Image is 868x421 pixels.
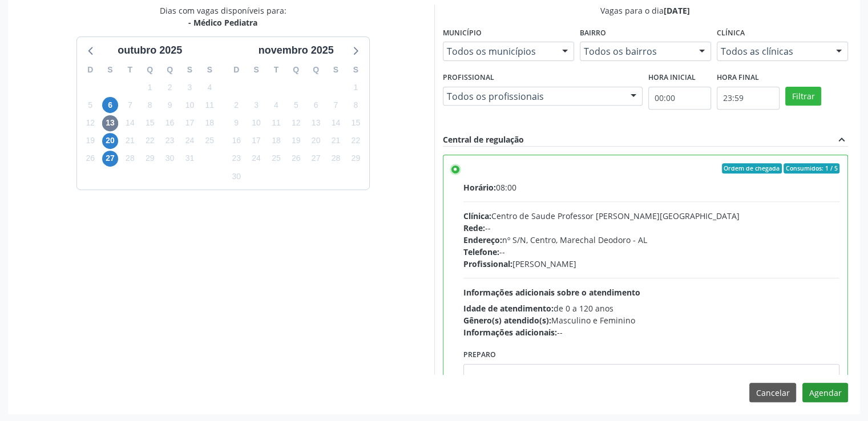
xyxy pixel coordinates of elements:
[160,61,180,79] div: Q
[288,115,304,131] span: quarta-feira, 12 de novembro de 2025
[463,246,499,257] span: Telefone:
[201,79,217,95] span: sábado, 4 de outubro de 2025
[463,302,840,314] div: de 0 a 120 anos
[288,97,304,113] span: quarta-feira, 5 de novembro de 2025
[835,133,848,146] i: expand_less
[328,115,344,131] span: sexta-feira, 14 de novembro de 2025
[162,79,178,95] span: quinta-feira, 2 de outubro de 2025
[227,61,247,79] div: D
[463,314,840,326] div: Masculino e Feminino
[162,115,178,131] span: quinta-feira, 16 de outubro de 2025
[346,61,366,79] div: S
[248,133,264,149] span: segunda-feira, 17 de novembro de 2025
[785,87,821,106] button: Filtrar
[463,258,840,270] div: [PERSON_NAME]
[160,17,286,29] div: - Médico Pediatra
[268,151,284,167] span: terça-feira, 25 de novembro de 2025
[463,346,496,364] label: Preparo
[328,133,344,149] span: sexta-feira, 21 de novembro de 2025
[113,43,187,58] div: outubro 2025
[463,287,640,298] span: Informações adicionais sobre o atendimento
[584,46,688,57] span: Todos os bairros
[100,61,120,79] div: S
[463,315,551,326] span: Gênero(s) atendido(s):
[142,79,158,95] span: quarta-feira, 1 de outubro de 2025
[228,115,244,131] span: domingo, 9 de novembro de 2025
[286,61,306,79] div: Q
[722,163,782,173] span: Ordem de chegada
[122,133,138,149] span: terça-feira, 21 de outubro de 2025
[463,234,502,245] span: Endereço:
[180,61,200,79] div: S
[248,151,264,167] span: segunda-feira, 24 de novembro de 2025
[80,61,100,79] div: D
[749,383,796,402] button: Cancelar
[326,61,346,79] div: S
[181,133,197,149] span: sexta-feira, 24 de outubro de 2025
[717,87,780,110] input: Selecione o horário
[181,79,197,95] span: sexta-feira, 3 de outubro de 2025
[288,133,304,149] span: quarta-feira, 19 de novembro de 2025
[463,222,840,234] div: --
[181,115,197,131] span: sexta-feira, 17 de outubro de 2025
[254,43,338,58] div: novembro 2025
[82,97,98,113] span: domingo, 5 de outubro de 2025
[447,91,619,102] span: Todos os profissionais
[463,234,840,246] div: nº S/N, Centro, Marechal Deodoro - AL
[228,151,244,167] span: domingo, 23 de novembro de 2025
[721,46,825,57] span: Todos as clínicas
[140,61,160,79] div: Q
[102,115,118,131] span: segunda-feira, 13 de outubro de 2025
[463,326,840,338] div: --
[248,97,264,113] span: segunda-feira, 3 de novembro de 2025
[120,61,140,79] div: T
[162,97,178,113] span: quinta-feira, 9 de outubro de 2025
[308,133,324,149] span: quinta-feira, 20 de novembro de 2025
[268,133,284,149] span: terça-feira, 18 de novembro de 2025
[443,69,494,87] label: Profissional
[648,87,711,110] input: Selecione o horário
[142,151,158,167] span: quarta-feira, 29 de outubro de 2025
[268,115,284,131] span: terça-feira, 11 de novembro de 2025
[122,151,138,167] span: terça-feira, 28 de outubro de 2025
[328,97,344,113] span: sexta-feira, 7 de novembro de 2025
[228,168,244,184] span: domingo, 30 de novembro de 2025
[648,69,696,87] label: Hora inicial
[200,61,220,79] div: S
[82,151,98,167] span: domingo, 26 de outubro de 2025
[463,210,840,222] div: Centro de Saude Professor [PERSON_NAME][GEOGRAPHIC_DATA]
[162,151,178,167] span: quinta-feira, 30 de outubro de 2025
[463,222,485,233] span: Rede:
[266,61,286,79] div: T
[784,163,839,173] span: Consumidos: 1 / 5
[664,5,690,16] span: [DATE]
[122,97,138,113] span: terça-feira, 7 de outubro de 2025
[443,133,524,146] div: Central de regulação
[802,383,848,402] button: Agendar
[308,97,324,113] span: quinta-feira, 6 de novembro de 2025
[82,133,98,149] span: domingo, 19 de outubro de 2025
[717,69,759,87] label: Hora final
[463,258,512,269] span: Profissional:
[102,133,118,149] span: segunda-feira, 20 de outubro de 2025
[348,79,364,95] span: sábado, 1 de novembro de 2025
[443,5,849,17] div: Vagas para o dia
[447,46,551,57] span: Todos os municípios
[580,25,606,42] label: Bairro
[463,182,496,193] span: Horário:
[228,97,244,113] span: domingo, 2 de novembro de 2025
[463,327,557,338] span: Informações adicionais:
[142,133,158,149] span: quarta-feira, 22 de outubro de 2025
[288,151,304,167] span: quarta-feira, 26 de novembro de 2025
[463,181,840,193] div: 08:00
[308,151,324,167] span: quinta-feira, 27 de novembro de 2025
[201,133,217,149] span: sábado, 25 de outubro de 2025
[181,97,197,113] span: sexta-feira, 10 de outubro de 2025
[717,25,745,42] label: Clínica
[306,61,326,79] div: Q
[348,115,364,131] span: sábado, 15 de novembro de 2025
[463,303,554,314] span: Idade de atendimento:
[122,115,138,131] span: terça-feira, 14 de outubro de 2025
[181,151,197,167] span: sexta-feira, 31 de outubro de 2025
[463,246,840,258] div: --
